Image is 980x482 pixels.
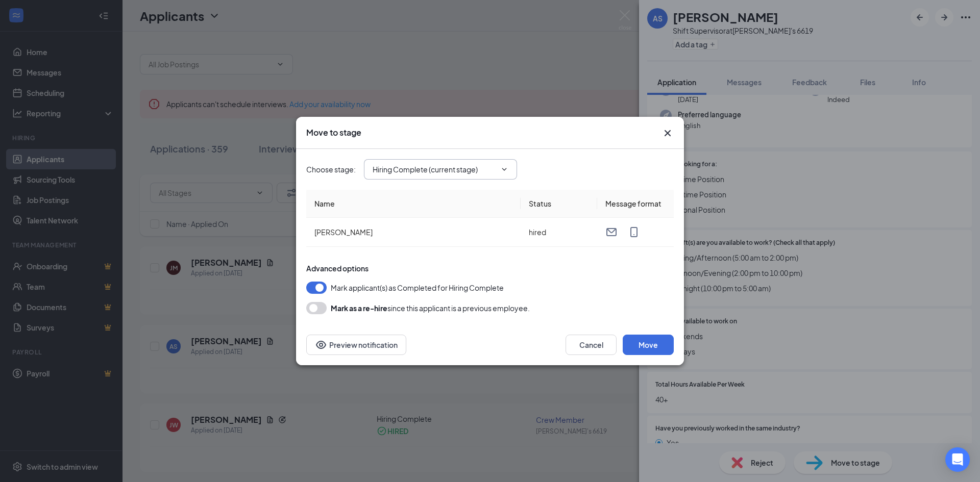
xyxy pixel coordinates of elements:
div: since this applicant is a previous employee. [331,302,530,314]
div: Open Intercom Messenger [945,447,970,472]
button: Preview notificationEye [306,335,406,355]
td: hired [521,218,597,247]
div: Advanced options [306,263,674,273]
b: Mark as a re-hire [331,303,387,313]
span: Choose stage : [306,164,356,175]
span: [PERSON_NAME] [314,227,373,237]
h3: Move to stage [306,127,361,138]
span: Mark applicant(s) as Completed for Hiring Complete [331,282,504,294]
th: Name [306,190,521,218]
svg: Cross [661,127,674,139]
button: Cancel [566,335,617,355]
button: Close [661,127,674,139]
th: Message format [597,190,674,218]
svg: MobileSms [628,226,640,238]
th: Status [521,190,597,218]
button: Move [623,335,674,355]
svg: Eye [315,339,327,351]
svg: ChevronDown [500,165,508,173]
svg: Email [605,226,618,238]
